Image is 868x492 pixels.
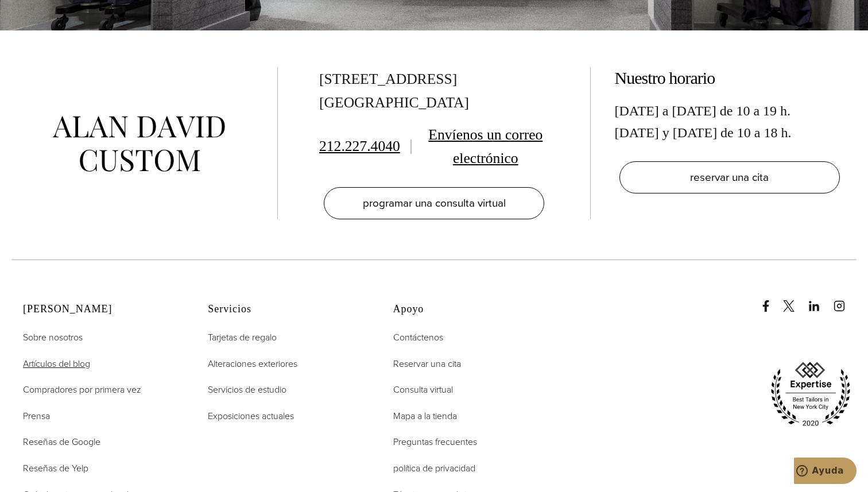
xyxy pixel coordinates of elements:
a: Prensa [23,409,50,424]
a: Facebook [760,289,781,312]
a: Compradores por primera vez [23,382,141,397]
a: x/twitter [783,289,806,312]
a: 212.227.4040 [319,138,400,154]
font: Tarjetas de regalo [208,331,277,344]
font: [DATE] a [DATE] de 10 a 19 h. [615,103,791,118]
font: Servicios de estudio [208,383,286,396]
a: Alteraciones exteriores [208,357,297,371]
font: [GEOGRAPHIC_DATA] [319,94,469,111]
font: Compradores por primera vez [23,383,141,396]
a: Contáctenos [393,330,443,345]
a: Reservar una cita [393,357,461,371]
font: Artículos del blog [23,357,90,370]
a: programar una consulta virtual [324,187,544,219]
a: Reseñas de Yelp [23,461,88,476]
img: Experiencia, los mejores sastres de Nueva York 2020 [765,358,857,431]
font: Exposiciones actuales [208,409,294,423]
font: política de privacidad [393,462,475,475]
font: Alteraciones exteriores [208,357,297,370]
img: Alan David Custom [53,116,225,172]
iframe: Abre un widget donde puedes chatear con uno de nuestros agentes. [794,458,857,486]
font: [PERSON_NAME] [23,303,113,315]
font: programar una consulta virtual [363,195,506,211]
a: reservar una cita [619,161,840,193]
a: Tarjetas de regalo [208,330,277,345]
font: Sobre nosotros [23,331,83,344]
a: LinkedIn [808,289,831,312]
a: Reseñas de Google [23,435,100,450]
font: Mapa a la tienda [393,409,457,423]
font: Contáctenos [393,331,443,344]
font: [DATE] y [DATE] de 10 a 18 h. [615,125,792,140]
font: Consulta virtual [393,383,453,396]
font: Reseñas de Google [23,435,100,448]
a: Servicios de estudio [208,382,286,397]
a: Mapa a la tienda [393,409,457,424]
font: Prensa [23,409,50,423]
a: Consulta virtual [393,382,453,397]
a: política de privacidad [393,461,475,476]
nav: Servicios Pie de página Navegación [208,330,364,423]
font: Reseñas de Yelp [23,462,88,475]
a: Artículos del blog [23,357,90,371]
a: Exposiciones actuales [208,409,294,424]
a: Sobre nosotros [23,330,83,345]
font: Servicios [208,303,251,315]
font: Nuestro horario [615,68,715,87]
font: Apoyo [393,303,424,315]
a: Preguntas frecuentes [393,435,477,450]
font: [STREET_ADDRESS] [319,71,457,87]
font: Preguntas frecuentes [393,435,477,448]
font: reservar una cita [690,169,769,185]
a: Envíenos un correo electrónico [428,126,542,166]
font: Reservar una cita [393,357,461,370]
a: Instagram [834,289,857,312]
